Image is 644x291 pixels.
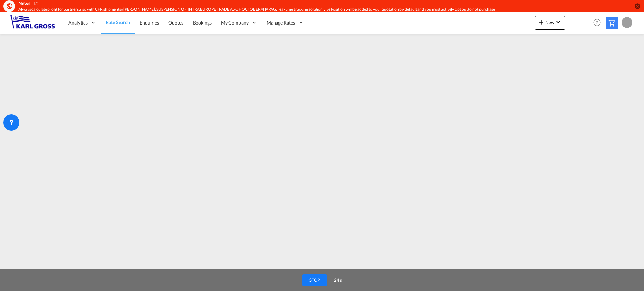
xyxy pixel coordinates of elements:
div: I [622,17,632,28]
a: Rate Search [101,12,135,34]
span: Enquiries [140,20,159,26]
md-icon: icon-earth [6,3,13,9]
a: Bookings [188,12,216,34]
div: 1/2 [33,1,39,7]
span: Analytics [68,19,88,26]
div: My Company [216,12,262,34]
span: Rate Search [106,19,130,25]
span: My Company [221,19,249,26]
button: icon-close-circle [634,3,641,9]
div: Analytics [64,12,101,34]
md-icon: icon-plus 400-fg [537,18,545,26]
span: Quotes [168,20,183,26]
span: Help [591,17,603,28]
div: Help [591,17,606,29]
div: Always calculate profit for partners also with CFR shipments//YANG MING: SUSPENSION OF INTRA EURO... [18,7,545,12]
span: Manage Rates [267,19,295,26]
span: Bookings [193,20,212,26]
md-icon: icon-chevron-down [554,18,562,26]
img: 3269c73066d711f095e541db4db89301.png [10,15,55,30]
span: New [537,20,562,25]
div: Manage Rates [262,12,309,34]
button: icon-plus 400-fgNewicon-chevron-down [535,16,565,30]
a: Quotes [164,12,188,34]
a: Enquiries [135,12,164,34]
